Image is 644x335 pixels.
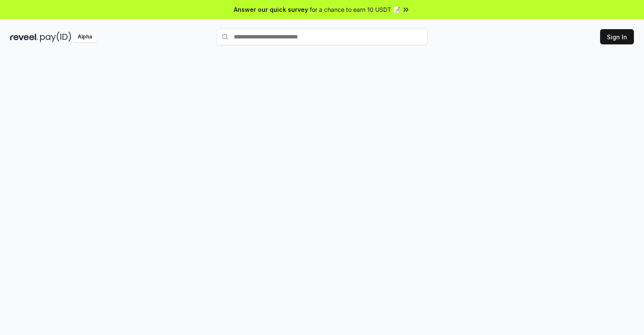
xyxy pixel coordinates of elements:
[234,5,308,14] span: Answer our quick survey
[600,29,634,44] button: Sign In
[73,32,97,42] div: Alpha
[10,32,38,42] img: reveel_dark
[40,32,71,42] img: pay_id
[310,5,400,14] span: for a chance to earn 10 USDT 📝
